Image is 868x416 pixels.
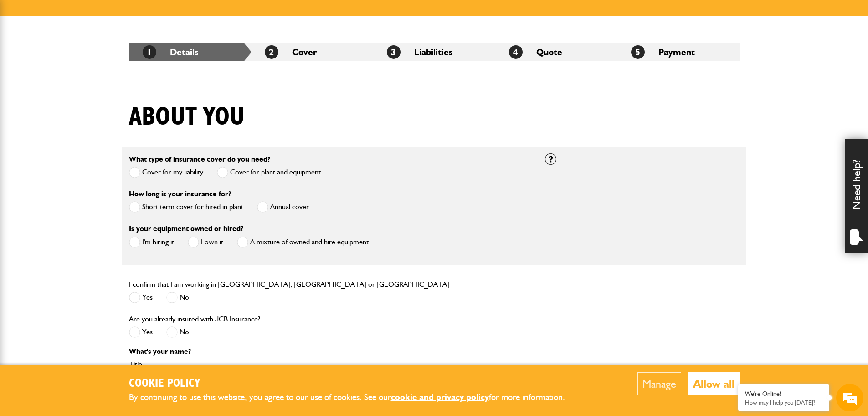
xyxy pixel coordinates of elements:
label: No [166,326,189,338]
label: What type of insurance cover do you need? [129,156,270,163]
label: I'm hiring it [129,237,174,248]
h1: About you [129,102,245,132]
div: We're Online! [745,390,822,398]
label: Are you already insured with JCB Insurance? [129,316,260,323]
p: How may I help you today? [745,399,822,406]
li: Details [129,43,251,61]
li: Liabilities [373,43,495,61]
p: By continuing to use this website, you agree to our use of cookies. See our for more information. [129,390,580,405]
span: 5 [631,45,645,59]
span: 3 [387,45,401,59]
li: Payment [617,43,740,61]
a: cookie and privacy policy [391,392,489,402]
label: Yes [129,326,153,338]
label: Title [129,361,531,368]
label: How long is your insurance for? [129,190,231,198]
label: Cover for my liability [129,167,203,178]
li: Quote [495,43,617,61]
div: Need help? [845,139,868,253]
span: 1 [143,45,156,59]
p: What's your name? [129,348,531,355]
label: Short term cover for hired in plant [129,201,243,213]
label: Cover for plant and equipment [217,167,321,178]
li: Cover [251,43,373,61]
button: Allow all [688,372,740,395]
label: A mixture of owned and hire equipment [237,237,369,248]
button: Manage [637,372,681,395]
label: Is your equipment owned or hired? [129,225,243,232]
label: I own it [188,237,223,248]
label: I confirm that I am working in [GEOGRAPHIC_DATA], [GEOGRAPHIC_DATA] or [GEOGRAPHIC_DATA] [129,281,449,288]
span: 2 [265,45,278,59]
label: Yes [129,292,153,303]
h2: Cookie Policy [129,377,580,391]
label: Annual cover [257,201,309,213]
span: 4 [509,45,523,59]
label: No [166,292,189,303]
